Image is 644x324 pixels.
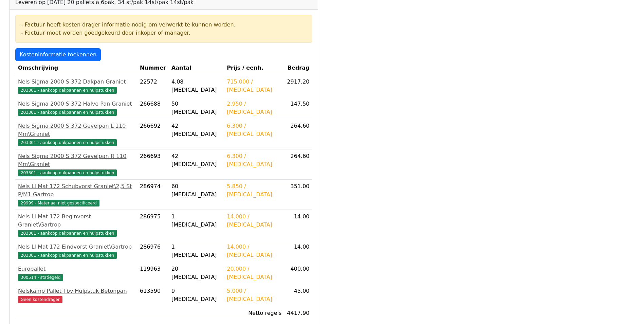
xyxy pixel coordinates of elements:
span: 203301 - aankoop dakpannen en hulpstukken [18,252,117,259]
span: 203301 - aankoop dakpannen en hulpstukken [18,230,117,237]
span: Geen kostendrager [18,296,62,303]
div: 715.000 / [MEDICAL_DATA] [227,78,281,94]
div: Nels Sigma 2000 S 372 Gevelpan R 110 Mm\Graniet [18,152,134,168]
th: Aantal [169,61,224,75]
div: Nels Ll Mat 172 Schubvorst Graniet\2,5 St P/M1 Gartrop [18,182,134,199]
td: 264.60 [284,119,312,149]
div: 9 [MEDICAL_DATA] [171,287,221,303]
span: 29999 - Materiaal niet gespecificeerd [18,200,99,206]
div: 60 [MEDICAL_DATA] [171,182,221,199]
a: Nels Sigma 2000 S 372 Halve Pan Graniet203301 - aankoop dakpannen en hulpstukken [18,100,134,116]
div: 5.850 / [MEDICAL_DATA] [227,182,281,199]
div: Nels Ll Mat 172 Beginvorst Graniet\Gartrop [18,213,134,229]
span: 203301 - aankoop dakpannen en hulpstukken [18,87,117,94]
td: 351.00 [284,180,312,210]
td: 286975 [137,210,169,240]
div: 14.000 / [MEDICAL_DATA] [227,213,281,229]
div: - Factuur moet worden goedgekeurd door inkoper of manager. [21,29,307,37]
div: 20 [MEDICAL_DATA] [171,265,221,281]
div: Nels Sigma 2000 S 372 Gevelpan L 110 Mm\Graniet [18,122,134,138]
span: 203301 - aankoop dakpannen en hulpstukken [18,139,117,146]
div: Nels Ll Mat 172 Eindvorst Graniet\Gartrop [18,243,134,251]
th: Nummer [137,61,169,75]
span: 203301 - aankoop dakpannen en hulpstukken [18,109,117,116]
th: Omschrijving [15,61,137,75]
div: 6.300 / [MEDICAL_DATA] [227,152,281,168]
div: 42 [MEDICAL_DATA] [171,122,221,138]
td: 22572 [137,75,169,97]
a: Europallet300514 - statiegeld [18,265,134,281]
td: 45.00 [284,284,312,306]
td: 14.00 [284,240,312,262]
div: 42 [MEDICAL_DATA] [171,152,221,168]
th: Bedrag [284,61,312,75]
td: 147.50 [284,97,312,119]
td: 266688 [137,97,169,119]
td: 266692 [137,119,169,149]
td: 4417.90 [284,306,312,320]
a: Nels Sigma 2000 S 372 Gevelpan R 110 Mm\Graniet203301 - aankoop dakpannen en hulpstukken [18,152,134,177]
td: 286974 [137,180,169,210]
div: Nelskamp Pallet Tbv Hulpstuk Betonpan [18,287,134,295]
div: 20.000 / [MEDICAL_DATA] [227,265,281,281]
td: 613590 [137,284,169,306]
div: 1 [MEDICAL_DATA] [171,213,221,229]
div: 4.08 [MEDICAL_DATA] [171,78,221,94]
td: 264.60 [284,149,312,180]
th: Prijs / eenh. [224,61,284,75]
div: Nels Sigma 2000 S 372 Halve Pan Graniet [18,100,134,108]
td: 2917.20 [284,75,312,97]
div: 5.000 / [MEDICAL_DATA] [227,287,281,303]
a: Nels Ll Mat 172 Eindvorst Graniet\Gartrop203301 - aankoop dakpannen en hulpstukken [18,243,134,259]
div: Nels Sigma 2000 S 372 Dakpan Graniet [18,78,134,86]
td: 286976 [137,240,169,262]
a: Nels Ll Mat 172 Beginvorst Graniet\Gartrop203301 - aankoop dakpannen en hulpstukken [18,213,134,237]
div: 50 [MEDICAL_DATA] [171,100,221,116]
div: 1 [MEDICAL_DATA] [171,243,221,259]
td: 400.00 [284,262,312,284]
div: 2.950 / [MEDICAL_DATA] [227,100,281,116]
span: 203301 - aankoop dakpannen en hulpstukken [18,169,117,176]
a: Nels Sigma 2000 S 372 Gevelpan L 110 Mm\Graniet203301 - aankoop dakpannen en hulpstukken [18,122,134,146]
a: Nelskamp Pallet Tbv Hulpstuk BetonpanGeen kostendrager [18,287,134,303]
a: Kosteninformatie toekennen [15,48,101,61]
a: Nels Ll Mat 172 Schubvorst Graniet\2,5 St P/M1 Gartrop29999 - Materiaal niet gespecificeerd [18,182,134,207]
a: Nels Sigma 2000 S 372 Dakpan Graniet203301 - aankoop dakpannen en hulpstukken [18,78,134,94]
div: Europallet [18,265,134,273]
td: 14.00 [284,210,312,240]
div: 6.300 / [MEDICAL_DATA] [227,122,281,138]
div: 14.000 / [MEDICAL_DATA] [227,243,281,259]
td: Netto regels [224,306,284,320]
td: 266693 [137,149,169,180]
span: 300514 - statiegeld [18,274,63,281]
div: - Factuur heeft kosten drager informatie nodig om verwerkt te kunnen worden. [21,21,307,29]
td: 119963 [137,262,169,284]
